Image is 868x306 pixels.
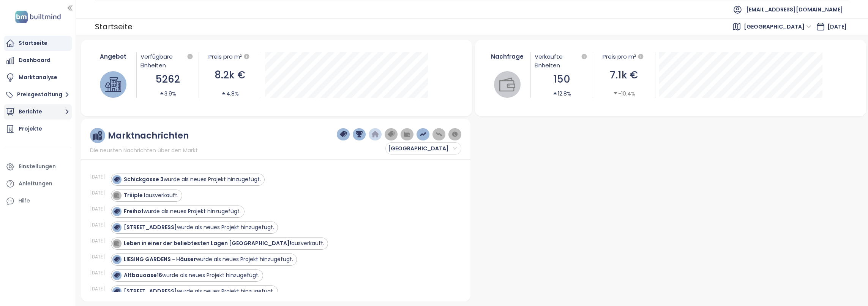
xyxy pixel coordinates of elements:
[108,131,189,140] div: Marktnachrichten
[93,131,102,140] img: ruler
[388,143,457,154] span: Vienna
[95,20,133,33] div: Startseite
[744,21,811,32] span: Vienna
[124,191,145,199] strong: Triiiple I
[203,67,257,83] div: 8.2k €
[114,193,119,198] img: icon
[4,104,72,120] button: Berichte
[19,56,51,65] div: Dashboard
[4,70,72,85] a: Marktanalyse
[499,76,515,92] img: wallet
[4,176,72,191] a: Anleitungen
[124,207,241,215] div: wurde als neues Projekt hinzugefügt.
[90,174,109,180] div: [DATE]
[4,159,72,174] a: Einstellungen
[552,89,571,98] div: 12.8%
[124,239,324,247] div: ausverkauft.
[4,53,72,68] a: Dashboard
[535,52,589,70] div: Verkaufte Einheiten
[488,52,527,61] div: Nachfrage
[90,146,198,155] span: Die neusten Nachrichten über den Markt
[19,162,56,171] div: Einstellungen
[372,131,379,138] img: home-dark-blue.png
[4,121,72,137] a: Projekte
[4,193,72,209] div: Hilfe
[4,87,72,102] button: Preisgestaltung
[159,91,164,96] span: caret-up
[90,190,109,196] div: [DATE]
[124,191,178,199] div: ausverkauft.
[19,179,52,188] div: Anleitungen
[90,285,109,292] div: [DATE]
[19,196,30,206] div: Hilfe
[221,91,226,96] span: caret-up
[90,253,109,260] div: [DATE]
[13,9,63,25] img: logo
[451,131,458,138] img: information-circle.png
[124,255,196,263] strong: LIESING GARDENS - Häuser
[114,209,119,214] img: icon
[90,206,109,212] div: [DATE]
[388,131,395,138] img: price-tag-grey.png
[90,222,109,228] div: [DATE]
[105,76,121,92] img: house
[613,91,618,96] span: caret-down
[420,131,426,138] img: price-increases.png
[124,239,291,247] strong: Leben in einer der beliebtesten Lagen [GEOGRAPHIC_DATA]!
[140,72,195,87] div: 5262
[19,73,57,82] div: Marktanalyse
[114,225,119,230] img: icon
[114,273,119,278] img: icon
[124,175,261,183] div: wurde als neues Projekt hinzugefügt.
[613,89,635,98] div: -10.4%
[4,36,72,51] a: Startseite
[140,52,195,70] div: Verfügbare Einheiten
[404,131,410,138] img: wallet-dark-grey.png
[597,67,651,83] div: 7.1k €
[90,269,109,276] div: [DATE]
[208,52,242,61] div: Preis pro m²
[124,255,293,263] div: wurde als neues Projekt hinzugefügt.
[221,89,239,98] div: 4.8%
[552,91,558,96] span: caret-up
[94,52,133,61] div: Angebot
[340,131,347,138] img: price-tag-dark-blue.png
[436,131,442,138] img: price-decreases.png
[356,131,363,138] img: trophy-dark-blue.png
[827,23,847,30] span: [DATE]
[19,38,47,48] div: Startseite
[124,271,259,279] div: wurde als neues Projekt hinzugefügt.
[114,241,119,246] img: icon
[746,0,843,19] span: [EMAIL_ADDRESS][DOMAIN_NAME]
[124,287,177,295] strong: [STREET_ADDRESS]
[114,257,119,262] img: icon
[124,223,274,231] div: wurde als neues Projekt hinzugefügt.
[124,223,177,231] strong: [STREET_ADDRESS]
[114,288,119,294] img: icon
[124,175,164,183] strong: Schickgasse 3
[90,237,109,244] div: [DATE]
[114,177,119,182] img: icon
[124,271,162,279] strong: Altbauoase16
[19,124,42,134] div: Projekte
[124,207,144,215] strong: Freihof
[124,287,274,295] div: wurde als neues Projekt hinzugefügt.
[535,72,589,87] div: 150
[597,52,651,61] div: Preis pro m²
[159,89,176,98] div: 3.9%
